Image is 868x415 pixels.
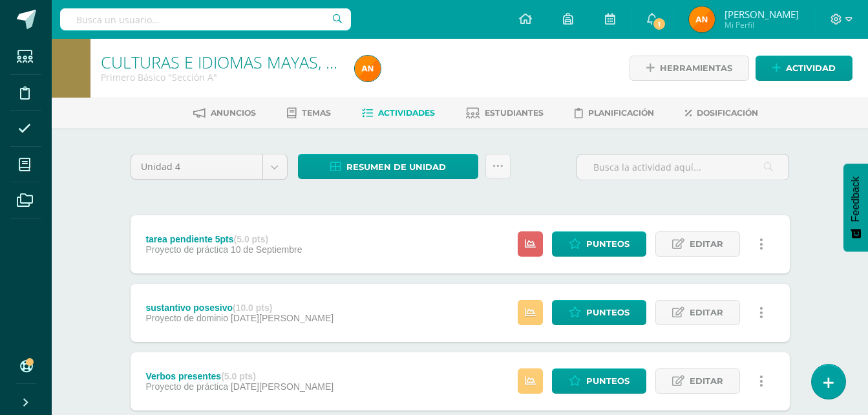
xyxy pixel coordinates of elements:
[346,155,446,179] span: Resumen de unidad
[552,368,646,394] a: Punteos
[586,232,630,256] span: Punteos
[850,176,862,222] span: Feedback
[145,303,333,313] div: sustantivo posesivo
[689,6,715,32] img: 3a38ccc57df8c3e4ccb5f83e14a3f63e.png
[786,56,836,80] span: Actividad
[145,313,228,323] span: Proyecto de dominio
[843,164,868,251] button: Feedback - Mostrar encuesta
[231,313,333,323] span: [DATE][PERSON_NAME]
[233,303,272,313] strong: (10.0 pts)
[193,103,256,123] a: Anuncios
[145,234,302,244] div: tarea pendiente 5pts
[231,381,333,392] span: [DATE][PERSON_NAME]
[697,108,758,118] span: Dosificación
[552,231,646,257] a: Punteos
[378,108,435,118] span: Actividades
[362,103,435,123] a: Actividades
[355,56,381,81] img: 3a38ccc57df8c3e4ccb5f83e14a3f63e.png
[652,17,666,31] span: 1
[131,154,287,179] a: Unidad 4
[630,56,749,81] a: Herramientas
[577,154,789,180] input: Busca la actividad aquí...
[145,371,333,381] div: Verbos presentes
[485,108,544,118] span: Estudiantes
[211,108,256,118] span: Anuncios
[690,301,723,325] span: Editar
[660,56,732,80] span: Herramientas
[101,53,339,71] h1: CULTURAS E IDIOMAS MAYAS, GARÍFUNA O XINCA
[287,103,331,123] a: Temas
[221,371,256,381] strong: (5.0 pts)
[690,369,723,393] span: Editar
[756,56,852,81] a: Actividad
[145,381,228,392] span: Proyecto de práctica
[141,154,253,179] span: Unidad 4
[298,154,478,179] a: Resumen de unidad
[725,19,799,30] span: Mi Perfil
[60,8,351,30] input: Busca un usuario...
[690,232,723,256] span: Editar
[101,71,339,83] div: Primero Básico 'Sección A'
[302,108,331,118] span: Temas
[552,300,646,325] a: Punteos
[685,103,758,123] a: Dosificación
[231,244,302,255] span: 10 de Septiembre
[725,8,799,21] span: [PERSON_NAME]
[234,234,269,244] strong: (5.0 pts)
[145,244,228,255] span: Proyecto de práctica
[586,301,630,325] span: Punteos
[101,51,468,73] a: CULTURAS E IDIOMAS MAYAS, GARÍFUNA O XINCA
[586,369,630,393] span: Punteos
[588,108,654,118] span: Planificación
[466,103,544,123] a: Estudiantes
[575,103,654,123] a: Planificación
